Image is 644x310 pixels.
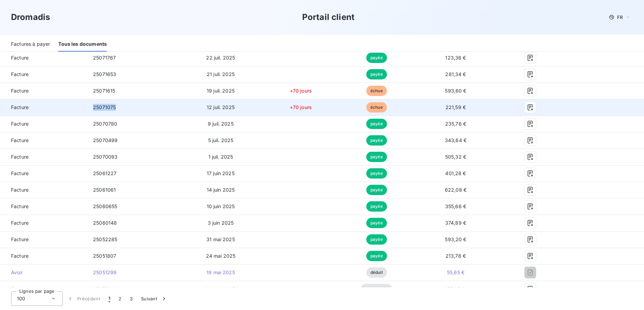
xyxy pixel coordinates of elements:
[6,120,82,127] span: Facture
[207,170,235,176] span: 17 juin 2025
[6,220,82,226] span: Facture
[6,253,82,259] span: Facture
[366,53,387,63] span: payée
[93,137,117,143] span: 25070499
[445,137,467,143] span: 343,64 €
[93,187,116,193] span: 25061061
[366,69,387,79] span: payée
[290,88,312,94] span: +70 jours
[6,71,82,78] span: Facture
[93,220,117,226] span: 25060148
[6,104,82,111] span: Facture
[93,104,116,110] span: 25071075
[93,154,117,160] span: 25070093
[366,234,387,245] span: payée
[104,291,114,306] button: 1
[366,168,387,179] span: payée
[302,11,355,23] h3: Portail client
[6,87,82,94] span: Facture
[63,291,104,306] button: Précédent
[6,286,82,292] span: Facture
[206,55,235,61] span: 22 juil. 2025
[366,152,387,162] span: payée
[366,185,387,195] span: payée
[366,86,387,96] span: échue
[206,286,235,292] span: 19 mai 2025
[445,154,466,160] span: 505,32 €
[6,54,82,61] span: Facture
[207,88,235,94] span: 19 juil. 2025
[93,286,116,292] span: 25051300
[206,253,236,259] span: 24 mai 2025
[445,187,467,193] span: 622,08 €
[93,88,115,94] span: 25071615
[447,286,464,292] span: 55,65 €
[208,154,233,160] span: 1 juil. 2025
[208,121,234,127] span: 9 juil. 2025
[93,121,117,127] span: 25070780
[114,291,125,306] button: 2
[207,104,235,110] span: 12 juil. 2025
[445,88,466,94] span: 593,60 €
[58,37,107,52] div: Tous les documents
[366,218,387,228] span: payée
[445,170,466,176] span: 401,28 €
[445,71,466,77] span: 281,34 €
[93,203,117,209] span: 25060655
[6,203,82,210] span: Facture
[17,295,25,302] span: 100
[208,137,234,143] span: 5 juil. 2025
[366,135,387,146] span: payée
[366,119,387,129] span: payée
[93,253,116,259] span: 25051807
[207,71,235,77] span: 21 juil. 2025
[93,55,116,61] span: 25071767
[366,267,387,278] span: déduit
[445,55,466,61] span: 123,36 €
[207,203,235,209] span: 10 juin 2025
[445,236,466,242] span: 593,20 €
[6,153,82,160] span: Facture
[290,104,312,110] span: +70 jours
[361,284,392,294] span: compensée
[109,295,110,302] span: 1
[446,104,466,110] span: 221,59 €
[6,170,82,177] span: Facture
[207,187,235,193] span: 14 juin 2025
[93,269,116,275] span: 25051299
[93,236,117,242] span: 25052285
[447,269,464,275] span: 55,65 €
[445,203,466,209] span: 355,66 €
[126,291,137,306] button: 3
[137,291,172,306] button: Suivant
[11,37,50,52] div: Factures à payer
[6,186,82,193] span: Facture
[6,236,82,243] span: Facture
[445,220,466,226] span: 374,89 €
[11,11,50,23] h3: Dromadis
[366,102,387,113] span: échue
[6,269,82,276] span: Avoir
[206,269,235,275] span: 19 mai 2025
[93,170,116,176] span: 25061227
[208,220,234,226] span: 3 juin 2025
[617,14,623,20] span: FR
[366,251,387,261] span: payée
[366,201,387,212] span: payée
[445,121,466,127] span: 235,76 €
[206,236,235,242] span: 31 mai 2025
[6,137,82,144] span: Facture
[446,253,466,259] span: 213,76 €
[93,71,116,77] span: 25071653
